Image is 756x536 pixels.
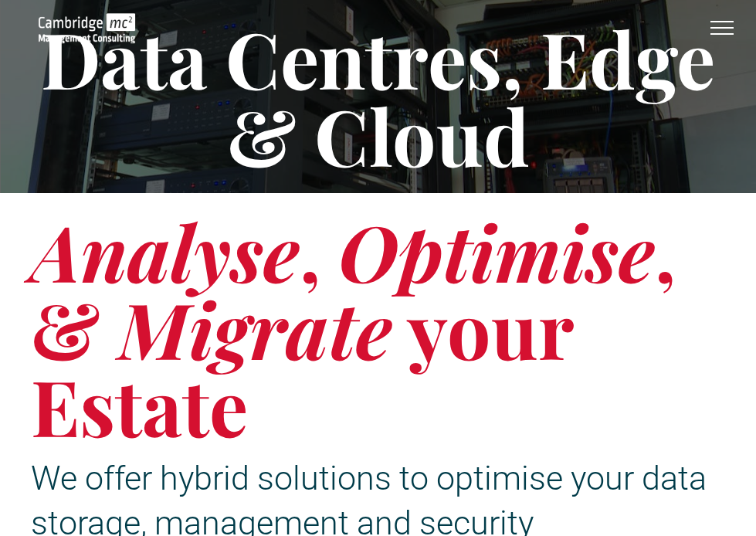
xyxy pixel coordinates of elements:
[31,199,300,302] span: Analyse
[702,8,742,48] button: menu
[41,6,715,186] span: Data Centres, Edge & Cloud
[338,199,655,302] span: Optimise
[31,276,573,456] span: your Estate
[118,276,392,379] span: Migrate
[39,15,135,32] a: Digital Infrastructure | Data Centres, Edge & Cloud
[39,13,135,43] img: Cambridge Management Logo, digital transformation
[300,199,320,302] span: ,
[31,199,676,379] span: , &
